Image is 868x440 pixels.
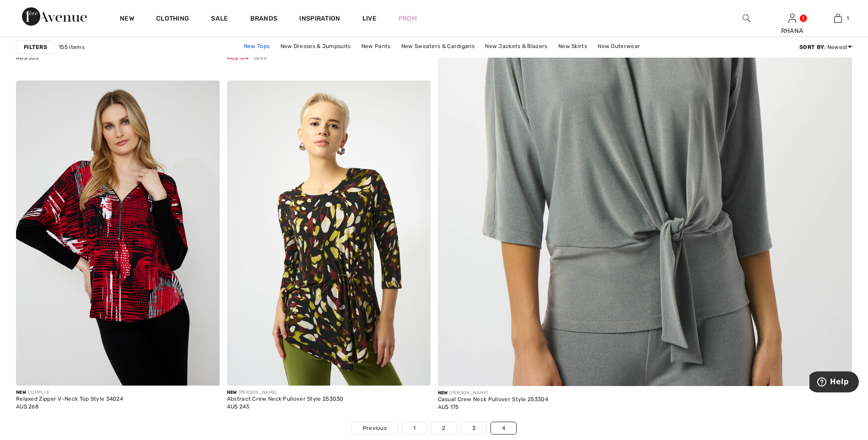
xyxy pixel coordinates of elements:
span: AU$ 175 [438,404,459,410]
a: New Jackets & Blazers [480,40,552,52]
div: [PERSON_NAME] [227,389,344,396]
span: $220 [253,54,267,62]
img: 1ère Avenue [22,7,87,26]
strong: Filters [24,43,47,51]
a: New Sweaters & Cardigans [397,40,479,52]
a: 4 [491,422,516,434]
a: Sale [211,15,228,24]
a: New Pants [357,40,395,52]
a: 2 [431,422,456,434]
a: 1 [815,13,860,24]
div: [PERSON_NAME] [438,390,548,397]
span: 155 items [59,43,85,51]
span: AU$ 154 [227,54,248,61]
span: Previous [363,424,387,432]
a: Clothing [156,15,189,24]
a: Previous [352,422,398,434]
img: My Bag [834,13,842,24]
span: AU$ 245 [227,403,249,410]
a: Live [362,14,377,23]
a: New Skirts [554,40,592,52]
span: New [227,390,237,395]
div: COMPLI K [16,389,123,396]
span: Inspiration [299,15,340,24]
a: Brands [250,15,278,24]
img: Relaxed Zipper V-Neck Top Style 34024. As sample [16,80,220,386]
span: New [438,390,448,396]
a: Prom [399,14,417,23]
span: AU$ 355 [16,54,38,61]
div: Relaxed Zipper V-Neck Top Style 34024 [16,396,123,402]
a: 1 [402,422,426,434]
iframe: Opens a widget where you can find more information [809,371,859,394]
img: search the website [743,13,750,24]
a: 3 [461,422,486,434]
a: New Dresses & Jumpsuits [276,40,356,52]
img: My Info [788,13,796,24]
a: New Outerwear [593,40,645,52]
div: : Newest [799,43,852,51]
div: Abstract Crew Neck Pullover Style 253030 [227,396,344,402]
img: Abstract Crew Neck Pullover Style 253030. Black/Multi [227,80,431,386]
a: New Tops [239,40,274,52]
span: 1 [846,14,849,22]
strong: Sort By [799,44,824,50]
span: AU$ 268 [16,403,39,410]
a: Sign In [788,14,796,22]
div: RHANA [770,26,814,36]
a: New [120,15,134,24]
div: Casual Crew Neck Pullover Style 253304 [438,397,548,403]
span: New [16,390,26,395]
